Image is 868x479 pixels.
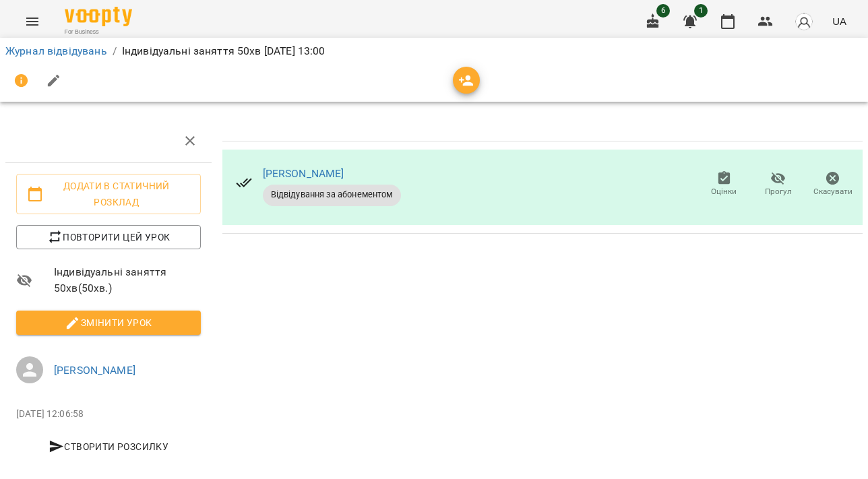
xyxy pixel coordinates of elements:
[711,186,737,197] span: Оцінки
[827,9,852,34] button: UA
[5,43,863,59] nav: breadcrumb
[16,174,201,214] button: Додати в статичний розклад
[22,439,195,455] span: Створити розсилку
[16,435,201,459] button: Створити розсилку
[54,264,201,296] span: Індивідуальні заняття 50хв ( 50 хв. )
[27,315,190,331] span: Змінити урок
[16,225,201,249] button: Повторити цей урок
[27,178,190,210] span: Додати в статичний розклад
[795,12,813,31] img: avatar_s.png
[65,28,132,36] span: For Business
[765,186,792,197] span: Прогул
[122,43,325,59] p: Індивідуальні заняття 50хв [DATE] 13:00
[751,166,806,203] button: Прогул
[5,44,107,57] a: Журнал відвідувань
[813,186,852,197] span: Скасувати
[832,14,846,28] span: UA
[697,166,751,203] button: Оцінки
[113,43,117,59] li: /
[263,189,401,201] span: Відвідування за абонементом
[27,229,190,245] span: Повторити цей урок
[54,364,135,377] a: [PERSON_NAME]
[694,4,708,18] span: 1
[16,311,201,335] button: Змінити урок
[263,167,344,180] a: [PERSON_NAME]
[16,408,201,421] p: [DATE] 12:06:58
[656,4,670,18] span: 6
[16,5,49,38] button: Menu
[805,166,860,203] button: Скасувати
[65,7,132,26] img: Voopty Logo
